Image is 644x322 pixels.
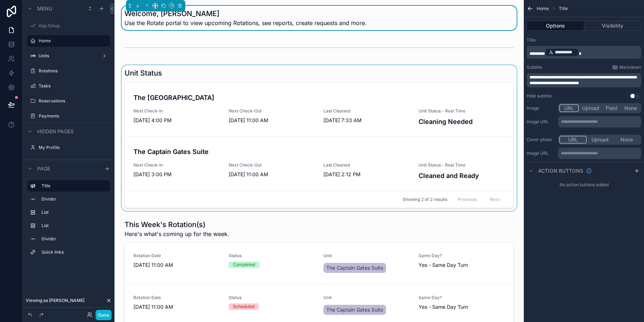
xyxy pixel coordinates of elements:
[39,98,109,104] label: Reservations
[527,37,536,43] label: Title
[559,6,568,11] span: Title
[42,236,107,242] label: Divider
[42,183,104,189] label: Title
[39,23,109,29] label: App Setup
[558,116,641,128] div: scrollable content
[524,179,644,191] div: No action buttons added
[402,197,447,202] span: Showing 2 of 2 results
[42,210,107,215] label: List
[26,298,84,303] span: Viewing as [PERSON_NAME]
[37,128,74,135] span: Hidden pages
[42,249,107,255] label: Quick links
[39,38,106,44] label: Home
[537,6,549,11] span: Home
[621,104,640,112] button: None
[39,68,109,74] label: Rotations
[42,196,107,202] label: Divider
[538,167,583,174] span: Action buttons
[527,46,641,59] div: scrollable content
[39,53,99,59] label: Units
[558,148,641,159] div: scrollable content
[559,136,587,144] button: URL
[527,93,552,99] label: Hide subtitle
[527,105,555,111] label: Image
[527,73,641,87] div: scrollable content
[37,5,52,12] span: Menu
[125,9,367,19] h1: Welcome, [PERSON_NAME]
[612,64,641,70] a: Markdown
[527,119,555,125] label: Image URL
[96,310,112,320] button: Done
[613,136,640,144] button: None
[527,64,542,70] label: Subtitle
[37,165,50,172] span: Page
[39,83,109,89] label: Tasks
[579,104,602,112] button: Upload
[584,21,641,31] button: Visibility
[527,150,555,156] label: Image URL
[559,104,579,112] button: URL
[125,19,367,27] span: Use the Rotate portal to view upcoming Rotations, see reports, create requests and more.
[527,21,584,31] button: Options
[619,64,641,70] span: Markdown
[527,137,555,143] label: Cover photo
[587,136,614,144] button: Upload
[39,113,109,119] label: Payments
[42,223,107,229] label: List
[602,104,621,112] button: Field
[39,145,109,150] label: My Profile
[23,177,114,265] div: scrollable content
